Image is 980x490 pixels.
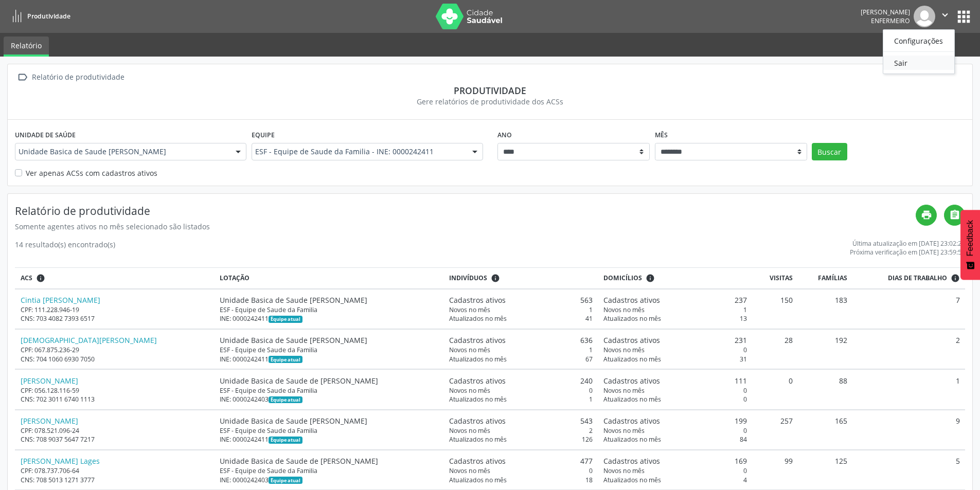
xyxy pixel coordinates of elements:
[655,127,668,143] label: Mês
[21,476,209,484] div: CNS: 708 5013 1271 3777
[21,305,209,314] div: CPF: 111.228.946-19
[21,355,209,364] div: CNS: 704 1060 6930 7050
[15,127,76,143] label: Unidade de saúde
[269,477,302,484] span: Esta é a equipe atual deste Agente
[21,335,157,345] a: [DEMOGRAPHIC_DATA][PERSON_NAME]
[449,346,593,354] div: 1
[449,386,490,395] span: Novos no mês
[220,335,438,346] div: Unidade Basica de Saude [PERSON_NAME]
[21,435,209,444] div: CNS: 708 9037 5647 7217
[752,289,798,329] td: 150
[220,355,438,364] div: INE: 0000242411
[15,96,965,107] div: Gere relatórios de produtividade dos ACSs
[26,168,157,178] label: Ver apenas ACSs com cadastros ativos
[798,268,853,289] th: Famílias
[27,12,70,21] span: Produtividade
[449,435,507,444] span: Atualizados no mês
[449,355,593,364] div: 67
[36,274,45,283] i: ACSs que estiveram vinculados a uma UBS neste período, mesmo sem produtividade.
[449,335,506,346] span: Cadastros ativos
[21,395,209,404] div: CNS: 702 3011 6740 1113
[603,456,747,466] div: 169
[951,274,960,283] i: Dias em que o(a) ACS fez pelo menos uma visita, ou ficha de cadastro individual ou cadastro domic...
[603,375,660,386] span: Cadastros ativos
[220,295,438,305] div: Unidade Basica de Saude [PERSON_NAME]
[449,295,506,305] span: Cadastros ativos
[220,386,438,395] div: ESF - Equipe de Saude da Familia
[850,239,965,248] div: Última atualização em [DATE] 23:02:26
[603,476,747,484] div: 4
[603,295,747,305] div: 237
[944,205,965,226] a: 
[603,346,747,354] div: 0
[853,369,965,409] td: 1
[15,221,916,232] div: Somente agentes ativos no mês selecionado são listados
[603,314,661,323] span: Atualizados no mês
[603,435,661,444] span: Atualizados no mês
[21,426,209,435] div: CPF: 078.521.096-24
[603,355,747,364] div: 31
[603,456,660,466] span: Cadastros ativos
[603,466,645,475] span: Novos no mês
[220,395,438,404] div: INE: 0000242403
[939,9,951,21] i: 
[15,70,126,85] a:  Relatório de produtividade
[449,456,593,466] div: 477
[603,274,642,283] span: Domicílios
[603,415,660,426] span: Cadastros ativos
[603,435,747,444] div: 84
[21,346,209,354] div: CPF: 067.875.236-29
[449,395,507,404] span: Atualizados no mês
[21,274,32,283] span: ACS
[853,329,965,369] td: 2
[603,476,661,484] span: Atualizados no mês
[15,70,30,85] i: 
[449,466,490,475] span: Novos no mês
[883,33,954,48] a: Configurações
[15,239,115,257] div: 14 resultado(s) encontrado(s)
[861,8,910,16] div: [PERSON_NAME]
[853,289,965,329] td: 7
[449,314,507,323] span: Atualizados no mês
[449,395,593,404] div: 1
[603,466,747,475] div: 0
[853,410,965,450] td: 9
[21,466,209,475] div: CPF: 078.737.706-64
[220,305,438,314] div: ESF - Equipe de Saude da Familia
[449,415,593,426] div: 543
[883,29,955,74] ul: 
[220,435,438,444] div: INE: 0000242411
[603,395,661,404] span: Atualizados no mês
[21,295,100,305] a: Cintia [PERSON_NAME]
[220,375,438,386] div: Unidade Basica de Saude de [PERSON_NAME]
[449,435,593,444] div: 126
[220,346,438,354] div: ESF - Equipe de Saude da Familia
[21,376,78,386] a: [PERSON_NAME]
[752,369,798,409] td: 0
[220,415,438,426] div: Unidade Basica de Saude [PERSON_NAME]
[449,305,593,314] div: 1
[603,395,747,404] div: 0
[798,450,853,490] td: 125
[220,314,438,323] div: INE: 0000242411
[449,426,490,435] span: Novos no mês
[853,450,965,490] td: 5
[220,426,438,435] div: ESF - Equipe de Saude da Familia
[449,295,593,305] div: 563
[220,476,438,484] div: INE: 0000242403
[752,410,798,450] td: 257
[871,16,910,25] span: Enfermeiro
[449,346,490,354] span: Novos no mês
[603,346,645,354] span: Novos no mês
[449,314,593,323] div: 41
[798,410,853,450] td: 165
[7,8,70,25] a: Produtividade
[603,426,645,435] span: Novos no mês
[812,143,847,160] button: Buscar
[15,205,916,217] h4: Relatório de produtividade
[21,456,100,466] a: [PERSON_NAME] Lages
[916,205,937,226] a: print
[269,396,302,404] span: Esta é a equipe atual deste Agente
[215,268,444,289] th: Lotação
[603,386,747,395] div: 0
